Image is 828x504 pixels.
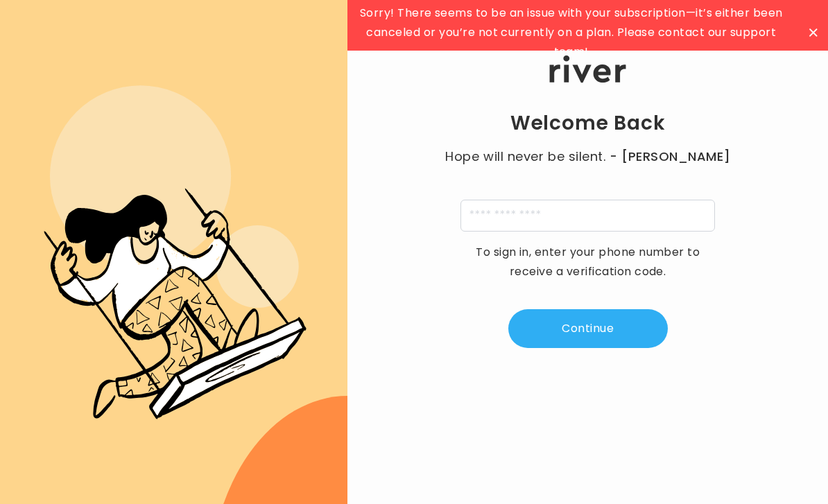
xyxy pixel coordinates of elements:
h1: Welcome Back [510,111,666,136]
p: Hope will never be silent. [432,147,744,166]
span: Sorry! There seems to be an issue with your subscription—it’s either been canceled or you’re not ... [351,3,791,62]
span: - [PERSON_NAME] [610,147,730,166]
p: To sign in, enter your phone number to receive a verification code. [467,243,709,281]
button: Continue [508,309,668,348]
